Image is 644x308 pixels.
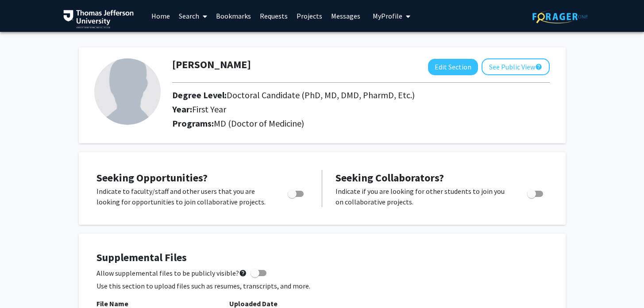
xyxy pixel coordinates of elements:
b: Uploaded Date [229,299,278,308]
a: Projects [292,0,327,31]
h2: Programs: [172,118,550,129]
h1: [PERSON_NAME] [172,58,251,71]
span: Allow supplemental files to be publicly visible? [96,268,247,278]
span: My Profile [373,12,402,20]
h2: Degree Level: [172,90,482,100]
a: Messages [327,0,365,31]
h2: Year: [172,104,482,115]
div: Toggle [284,186,309,199]
span: Doctoral Candidate (PhD, MD, DMD, PharmD, Etc.) [227,89,415,100]
img: ForagerOne Logo [532,10,588,23]
p: Indicate to faculty/staff and other users that you are looking for opportunities to join collabor... [96,186,271,207]
h4: Supplemental Files [96,251,548,264]
a: Search [174,0,212,31]
p: Indicate if you are looking for other students to join you on collaborative projects. [335,186,510,207]
div: Toggle [524,186,548,199]
a: Bookmarks [212,0,255,31]
button: Edit Section [428,59,478,75]
p: Use this section to upload files such as resumes, transcripts, and more. [96,281,548,291]
iframe: Chat [7,268,38,301]
a: Requests [255,0,292,31]
button: See Public View [482,58,550,75]
span: First Year [192,104,226,115]
b: File Name [96,299,128,308]
mat-icon: help [239,268,247,278]
span: Seeking Opportunities? [96,171,208,185]
img: Profile Picture [94,58,161,125]
img: Thomas Jefferson University Logo [63,10,134,28]
span: MD (Doctor of Medicine) [214,118,304,129]
a: Home [147,0,174,31]
span: Seeking Collaborators? [335,171,444,185]
mat-icon: help [535,62,542,72]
